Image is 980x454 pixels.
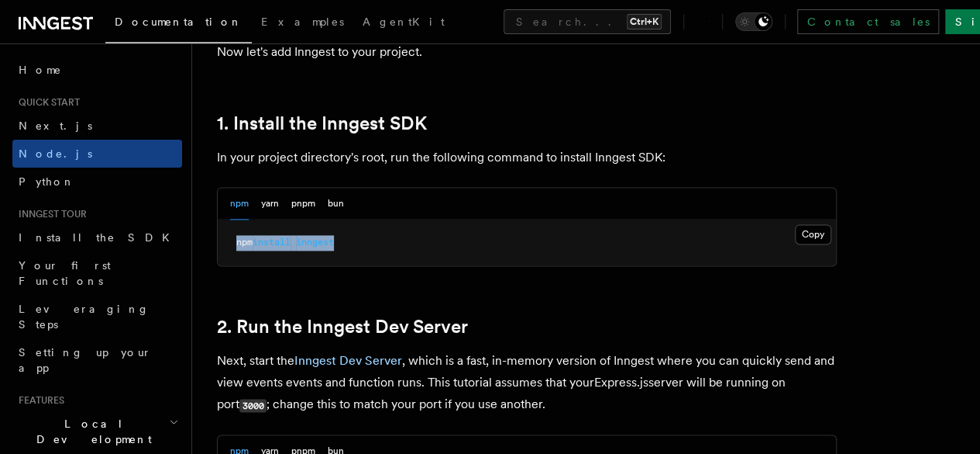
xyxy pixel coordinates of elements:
span: Next.js [19,120,92,132]
span: Install the SDK [19,231,179,244]
span: Leveraging Steps [19,303,150,331]
button: Search...Ctrl+K [504,9,671,34]
kbd: Ctrl+K [627,14,662,29]
a: Documentation [105,5,252,43]
span: Examples [261,16,344,28]
a: Inngest Dev Server [294,353,402,368]
button: npm [230,188,249,220]
p: Now let's add Inngest to your project. [217,41,837,63]
button: bun [328,188,344,220]
span: install [253,237,291,248]
a: Examples [252,5,353,42]
span: Local Development [12,416,169,447]
a: Your first Functions [12,251,182,295]
button: Local Development [12,410,182,453]
a: Next.js [12,112,182,140]
span: Features [12,394,64,407]
span: Inngest tour [12,208,87,220]
button: Copy [795,224,831,244]
button: yarn [261,188,279,220]
span: Quick start [12,96,80,109]
a: Home [12,56,182,84]
button: pnpm [291,188,315,220]
span: Node.js [19,147,92,160]
span: Setting up your app [19,346,152,374]
p: In your project directory's root, run the following command to install Inngest SDK: [217,147,837,168]
a: AgentKit [353,5,454,42]
span: Home [19,62,62,78]
span: npm [236,237,253,248]
a: Install the SDK [12,224,182,251]
a: Contact sales [797,9,939,34]
a: Setting up your app [12,338,182,382]
a: Node.js [12,140,182,168]
a: Python [12,168,182,196]
span: AgentKit [363,16,445,28]
p: Next, start the , which is a fast, in-memory version of Inngest where you can quickly send and vi... [217,350,837,416]
span: Your first Functions [19,259,111,287]
code: 3000 [239,399,266,412]
a: 1. Install the Inngest SDK [217,113,427,134]
span: Documentation [115,16,242,28]
span: Python [19,175,75,188]
a: Leveraging Steps [12,295,182,338]
a: 2. Run the Inngest Dev Server [217,316,468,338]
button: Toggle dark mode [735,12,772,31]
span: inngest [296,237,334,248]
